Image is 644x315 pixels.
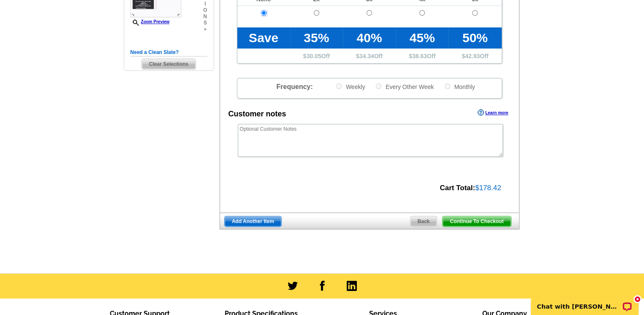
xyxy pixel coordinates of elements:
span: » [203,26,207,32]
iframe: LiveChat chat widget [525,288,644,315]
a: Learn more [478,109,508,116]
td: $ Off [343,48,396,63]
span: 42.93 [465,53,480,59]
div: Customer notes [228,108,286,120]
h5: Need a Clean Slate? [130,48,207,57]
a: Zoom Preview [130,19,170,24]
span: 34.34 [359,53,374,59]
input: Every Other Week [376,83,381,89]
a: Add Another Item [224,216,282,227]
a: Back [410,216,437,227]
td: 35% [290,27,343,48]
td: 40% [343,27,396,48]
span: $178.42 [475,184,501,192]
label: Every Other Week [375,83,434,91]
input: Weekly [336,83,342,89]
span: i [203,1,207,7]
span: s [203,20,207,26]
td: Save [237,27,290,48]
span: Clear Selections [142,59,196,69]
span: Add Another Item [225,216,281,226]
span: 30.05 [307,53,321,59]
label: Weekly [335,83,365,91]
span: o [203,7,207,13]
td: 50% [448,27,501,48]
span: Frequency: [276,83,312,90]
td: $ Off [396,48,448,63]
span: n [203,13,207,20]
td: 45% [396,27,448,48]
td: $ Off [290,48,343,63]
label: Monthly [444,83,475,91]
td: $ Off [448,48,501,63]
span: 38.63 [412,53,427,59]
strong: Cart Total: [440,184,475,192]
span: Continue To Checkout [443,216,511,226]
span: Back [410,216,437,226]
input: Monthly [445,83,450,89]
